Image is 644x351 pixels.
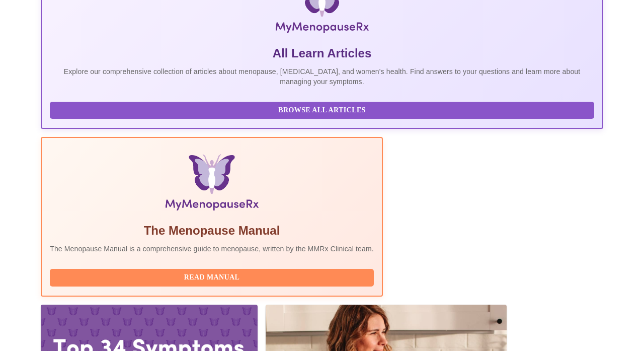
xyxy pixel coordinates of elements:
[50,45,594,61] h5: All Learn Articles
[50,272,376,281] a: Read Manual
[101,154,322,215] img: Menopause Manual
[50,223,374,239] h5: The Menopause Manual
[50,66,594,87] p: Explore our comprehensive collection of articles about menopause, [MEDICAL_DATA], and women's hea...
[60,271,364,284] span: Read Manual
[50,244,374,254] p: The Menopause Manual is a comprehensive guide to menopause, written by the MMRx Clinical team.
[50,105,597,114] a: Browse All Articles
[50,102,594,119] button: Browse All Articles
[60,104,584,117] span: Browse All Articles
[50,269,374,287] button: Read Manual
